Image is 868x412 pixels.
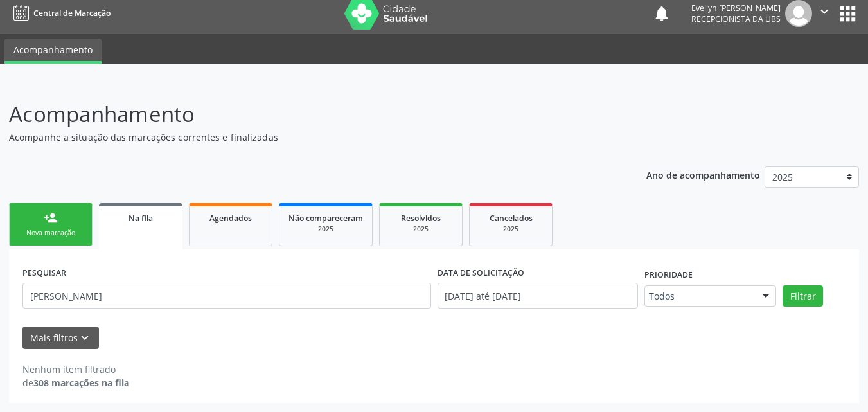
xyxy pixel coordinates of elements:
[78,331,92,345] i: keyboard_arrow_down
[653,4,671,22] button: notifications
[22,283,431,309] input: Nome, CNS
[438,263,524,283] label: DATA DE SOLICITAÇÃO
[389,224,453,234] div: 2025
[33,377,129,389] strong: 308 marcações na fila
[783,285,823,307] button: Filtrar
[33,8,111,19] span: Central de Marcação
[288,213,363,224] span: Não compareceram
[22,363,129,376] div: Nenhum item filtrado
[691,3,781,13] div: Evellyn [PERSON_NAME]
[128,213,153,224] span: Na fila
[288,224,363,234] div: 2025
[9,130,604,144] p: Acompanhe a situação das marcações correntes e finalizadas
[22,263,66,283] label: PESQUISAR
[691,13,781,24] span: Recepcionista da UBS
[644,265,693,285] label: Prioridade
[22,327,99,349] button: Mais filtroskeyboard_arrow_down
[4,39,102,64] a: Acompanhamento
[646,166,760,183] p: Ano de acompanhamento
[438,283,639,309] input: Selecione um intervalo
[9,98,604,130] p: Acompanhamento
[817,4,831,19] i: 
[837,3,859,25] button: apps
[22,376,129,390] div: de
[479,224,543,234] div: 2025
[209,213,252,224] span: Agendados
[490,213,533,224] span: Cancelados
[9,3,111,24] a: Central de Marcação
[401,213,441,224] span: Resolvidos
[19,228,83,238] div: Nova marcação
[44,211,58,225] div: person_add
[649,290,750,303] span: Todos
